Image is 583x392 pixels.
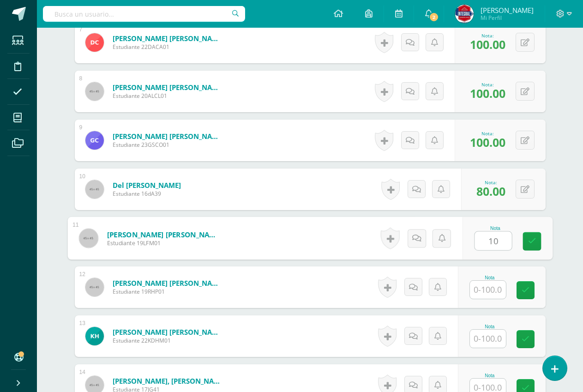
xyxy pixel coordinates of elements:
input: 0-100.0 [475,232,511,250]
span: Mi Perfil [481,14,534,22]
span: 100.00 [470,134,505,150]
a: [PERSON_NAME], [PERSON_NAME] [113,376,223,386]
a: [PERSON_NAME] [PERSON_NAME] [107,229,221,239]
img: 45x45 [85,180,104,199]
input: 0-100.0 [470,281,506,299]
a: [PERSON_NAME] [PERSON_NAME] [113,83,223,92]
a: [PERSON_NAME] [PERSON_NAME] [113,132,223,141]
span: Estudiante 22KDHM01 [113,337,223,344]
img: 3c3ba38eba4e827f7ced29d6f0e36d50.png [85,327,104,345]
img: 45x45 [85,278,104,296]
a: del [PERSON_NAME] [113,181,181,190]
a: [PERSON_NAME] [PERSON_NAME] [113,34,223,43]
img: d976617d5cae59a017fc8fde6d31eccf.png [455,5,474,23]
a: [PERSON_NAME] [PERSON_NAME] [113,278,223,288]
span: Estudiante 20ALCL01 [113,92,223,100]
img: c0f74be8c43baacfee68d08c36c57f6f.png [85,33,104,52]
div: Nota [474,226,516,231]
img: 45x45 [85,82,104,101]
div: Nota: [470,81,505,88]
a: [PERSON_NAME] [PERSON_NAME] [113,327,223,337]
div: Nota: [470,32,505,39]
span: 2 [429,12,439,22]
img: 45x45 [79,229,98,247]
span: 100.00 [470,85,505,101]
div: Nota: [470,130,505,137]
div: Nota: [476,179,505,186]
input: Busca un usuario... [43,6,245,22]
span: Estudiante 22DACA01 [113,43,223,51]
span: [PERSON_NAME] [481,6,534,15]
div: Nota [469,373,510,378]
span: Estudiante 19RHP01 [113,288,223,296]
div: Nota [469,275,510,280]
span: 100.00 [470,36,505,52]
div: Nota [469,324,510,329]
span: 80.00 [476,183,505,199]
img: d1d7ee99e04fbd7911fdfa5c64369700.png [85,131,104,150]
span: Estudiante 19LFM01 [107,239,221,247]
input: 0-100.0 [470,330,506,348]
span: Estudiante 23GSCO01 [113,141,223,149]
span: Estudiante 16dA39 [113,190,181,198]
